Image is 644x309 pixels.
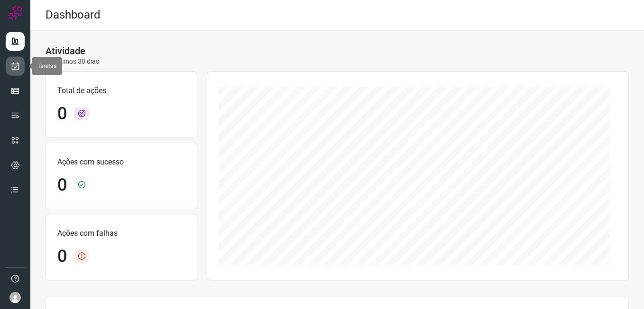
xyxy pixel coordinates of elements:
[9,292,21,303] img: avatar-user-boy.jpg
[57,104,67,124] h1: 0
[8,6,22,20] img: Logo
[46,8,101,22] h2: Dashboard
[57,175,67,195] h1: 0
[57,85,185,97] p: Total de ações
[57,156,185,168] p: Ações com sucesso
[57,228,185,239] p: Ações com falhas
[37,63,56,69] span: Tarefas
[57,246,67,267] h1: 0
[46,45,85,57] h3: Atividade
[46,57,99,67] p: Últimos 30 dias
